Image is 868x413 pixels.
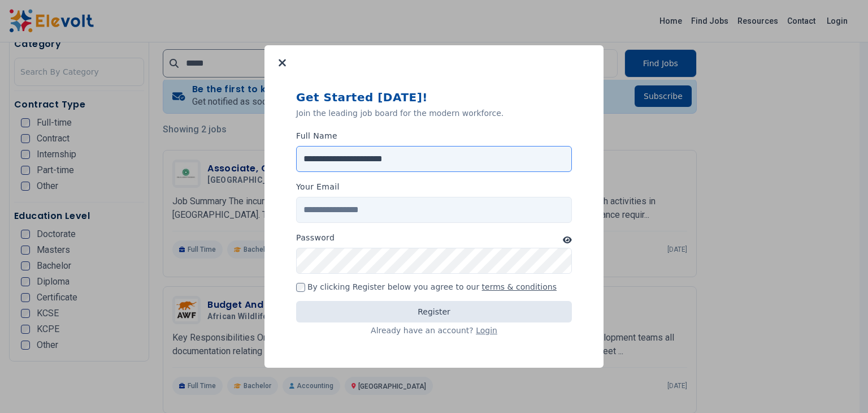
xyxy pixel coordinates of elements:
[296,301,572,322] button: Register
[482,282,557,291] a: terms & conditions
[296,89,572,105] h1: Get Started [DATE]!
[296,283,305,292] input: By clicking Register below you agree to our terms & conditions
[296,181,340,192] label: Your Email
[296,107,572,119] p: Join the leading job board for the modern workforce.
[811,359,868,413] iframe: Chat Widget
[296,325,572,336] p: Already have an account?
[296,232,335,243] label: Password
[307,282,557,291] span: By clicking Register below you agree to our
[296,130,337,141] label: Full Name
[476,325,497,336] button: Login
